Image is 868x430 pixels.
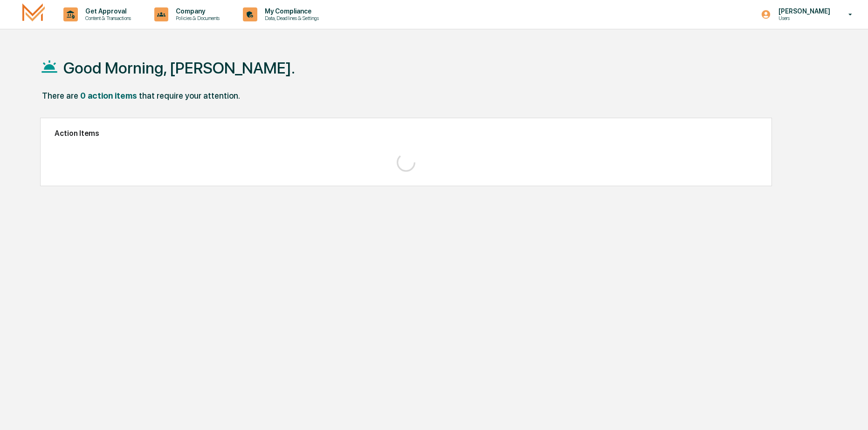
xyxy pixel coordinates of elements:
[771,7,835,15] p: [PERSON_NAME]
[63,59,295,77] h1: Good Morning, [PERSON_NAME].
[80,91,137,101] div: 0 action items
[257,7,324,15] p: My Compliance
[771,15,835,21] p: Users
[139,91,240,101] div: that require your attention.
[78,7,136,15] p: Get Approval
[168,7,224,15] p: Company
[168,15,224,21] p: Policies & Documents
[78,15,136,21] p: Content & Transactions
[22,3,45,25] img: logo
[42,91,78,101] div: There are
[55,129,758,138] h2: Action Items
[257,15,324,21] p: Data, Deadlines & Settings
